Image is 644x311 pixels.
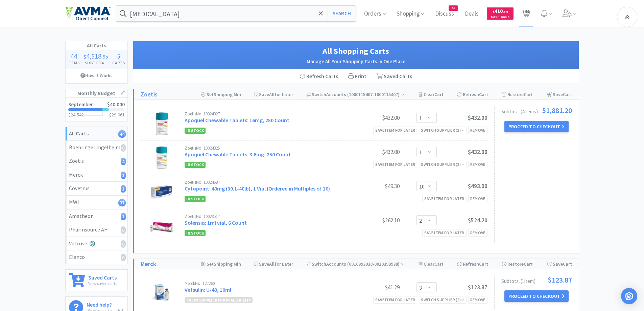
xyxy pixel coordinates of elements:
[468,114,487,121] span: $432.00
[563,261,572,267] span: Cart
[66,41,127,50] h1: All Carts
[201,89,241,99] div: Shipping Min
[503,9,508,14] span: . 54
[68,102,93,107] h2: September
[121,226,126,234] i: 0
[121,254,126,261] i: 0
[121,144,126,152] i: 0
[110,60,127,66] h4: Carts
[69,212,124,221] div: Amatheon
[269,91,275,97] span: All
[141,259,156,269] h1: Merck
[68,112,84,118] span: $24,542
[69,239,124,248] div: Vetcove
[563,91,572,97] span: Cart
[201,259,241,269] div: Shipping Min
[548,276,572,284] span: $123.87
[501,107,572,114] div: Subtotal ( 4 item s ):
[349,283,400,291] div: $41.29
[504,121,569,132] button: Proceed to Checkout
[457,89,488,99] div: Refresh
[65,6,111,21] img: e4e33dab9f054f5782a47901c742baa9_102.png
[185,286,231,293] a: Vetsulin: U-40, 10ml
[69,157,124,165] div: Zoetis
[349,216,400,224] div: $262.10
[66,69,127,82] a: How It Works
[421,127,464,133] div: Switch Supplier ( 2 )
[66,141,127,155] a: Boehringer Ingelheim0
[69,143,124,152] div: Boehringer Ingelheim
[259,91,293,97] span: Save for Later
[69,225,124,234] div: Pharmsource AH
[307,89,405,99] div: Accounts
[419,259,444,269] div: Clear
[419,89,444,99] div: Clear
[121,172,126,179] i: 1
[121,158,126,165] i: 4
[346,91,405,97] span: ( 1000115407-1000115407 )
[185,230,206,236] span: In Stock
[150,112,173,135] img: fc146469712d45738f4d6797b6cd308c_598477.png
[107,101,125,108] span: $40,000
[141,90,158,99] h1: Zoetis
[501,276,572,284] div: Subtotal ( 1 item ):
[468,229,487,236] div: Remove
[432,11,457,17] a: Discuss44
[65,269,128,291] a: Saved CartsView saved carts
[117,52,120,60] span: 5
[121,185,126,193] i: 1
[207,91,214,97] span: Set
[185,180,349,184] div: Zoetis No: 10024687
[491,15,509,20] span: Cash Back
[524,261,533,267] span: Cart
[259,261,293,267] span: Save for Later
[479,261,488,267] span: Cart
[346,261,405,267] span: ( 0010393938-0010393938 )
[422,229,467,236] div: Save item for later
[468,148,487,156] span: $432.00
[70,52,77,60] span: 44
[121,213,126,220] i: 1
[118,199,126,206] i: 37
[66,182,127,196] a: Covetrus1
[479,91,488,97] span: Cart
[185,297,253,303] span: Check Supplier for Availability
[185,214,349,219] div: Zoetis No: 10023517
[185,185,330,192] a: Cytopoint: 40mg (30.1-40lb), 1 Vial (Ordered in Multiples of 10)
[66,154,127,168] a: Zoetis4
[468,217,487,224] span: $524.20
[524,91,533,97] span: Cart
[185,146,349,150] div: Zoetis No: 10024325
[307,259,405,269] div: Accounts
[349,148,400,156] div: $432.00
[269,261,275,267] span: All
[457,259,488,269] div: Refresh
[373,127,418,134] div: Save item for later
[349,114,400,122] div: $432.00
[349,182,400,190] div: $49.30
[462,11,481,17] a: Deals
[468,296,487,303] div: Remove
[185,112,349,116] div: Zoetis No: 10024327
[343,69,372,84] div: Print
[207,261,214,267] span: Set
[504,290,569,302] button: Proceed to Checkout
[66,89,127,98] h1: Monthly Budget
[468,195,487,202] div: Remove
[112,112,125,118] span: 29,061
[487,4,514,23] a: $410.54Cash Back
[546,259,572,269] div: Save
[185,219,247,226] a: Solensia: 1ml vial, 6 Count
[86,52,101,60] span: 4,518
[109,112,125,117] h3: $
[150,180,173,204] img: d68059bb95f34f6ca8f79a017dff92f3_527055.jpeg
[312,261,326,267] span: Switch
[66,60,82,66] h4: Items
[69,198,124,207] div: MWI
[295,69,343,84] div: Refresh Carts
[185,196,206,202] span: In Stock
[373,161,418,168] div: Save item for later
[66,223,127,237] a: Pharmsource AH0
[69,130,89,137] strong: All Carts
[468,127,487,134] div: Remove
